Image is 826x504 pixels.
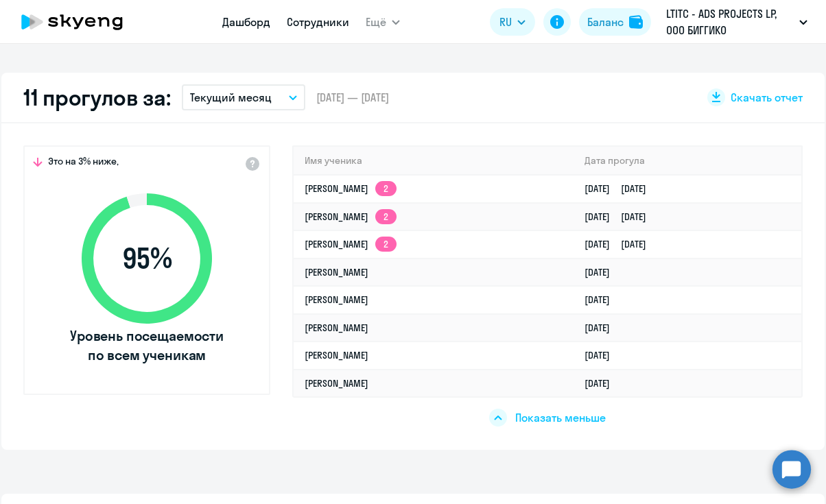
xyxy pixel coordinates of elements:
a: [DATE][DATE] [585,211,657,223]
span: Ещё [366,14,386,30]
a: [DATE] [585,322,621,334]
a: [PERSON_NAME] [305,377,368,389]
span: Уровень посещаемости по всем ученикам [68,326,226,365]
p: Текущий месяц [190,89,272,106]
a: [DATE] [585,377,621,389]
a: [PERSON_NAME]2 [305,182,397,195]
a: [PERSON_NAME] [305,322,368,334]
div: Баланс [587,14,624,30]
h2: 11 прогулов за: [23,84,171,111]
button: RU [490,8,535,36]
th: Имя ученика [294,147,574,175]
a: [PERSON_NAME] [305,266,368,278]
button: LTITC - ADS PROJECTS LP, ООО БИГГИКО [659,5,814,38]
span: Скачать отчет [731,90,803,105]
img: balance [629,15,643,29]
button: Ещё [366,8,400,36]
a: Сотрудники [287,15,349,29]
a: [PERSON_NAME] [305,293,368,306]
a: [DATE] [585,266,621,278]
span: Показать меньше [515,410,606,425]
app-skyeng-badge: 2 [375,209,397,224]
span: 95 % [68,242,226,275]
app-skyeng-badge: 2 [375,237,397,252]
span: RU [499,14,512,30]
a: [PERSON_NAME] [305,349,368,361]
a: Дашборд [222,15,270,29]
a: [DATE] [585,293,621,306]
p: LTITC - ADS PROJECTS LP, ООО БИГГИКО [666,5,794,38]
button: Балансbalance [579,8,651,36]
a: [DATE] [585,349,621,361]
span: [DATE] — [DATE] [316,90,389,105]
a: [PERSON_NAME]2 [305,238,397,250]
a: [PERSON_NAME]2 [305,211,397,223]
button: Текущий месяц [182,84,305,110]
th: Дата прогула [574,147,801,175]
span: Это на 3% ниже, [48,155,119,171]
app-skyeng-badge: 2 [375,181,397,196]
a: [DATE][DATE] [585,182,657,195]
a: [DATE][DATE] [585,238,657,250]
